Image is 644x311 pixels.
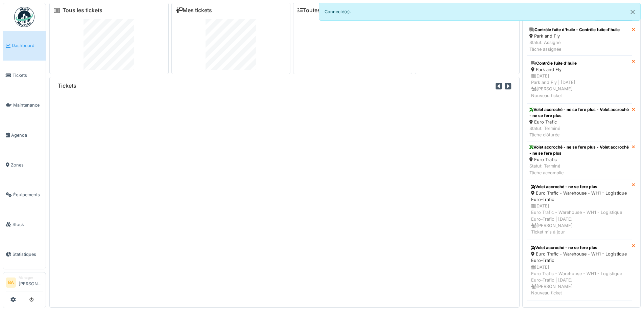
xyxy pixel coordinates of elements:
li: BA [6,277,16,288]
a: Toutes les tâches [297,7,348,14]
div: Manager [19,275,43,280]
div: Volet accroché - ne se fere plus - Volet accroché - ne se fere plus [529,107,629,119]
div: Statut: Assigné Tâche assignée [529,39,620,52]
div: [DATE] Euro Trafic - Warehouse - WH1 - Logistique Euro-Trafic | [DATE] [PERSON_NAME] Nouveau ticket [531,264,627,296]
a: Statistiques [3,239,46,269]
img: Badge_color-CXgf-gQk.svg [14,7,34,27]
div: Statut: Terminé Tâche accomplie [529,163,629,176]
span: Statistiques [13,251,43,258]
div: [DATE] Euro Trafic - Warehouse - WH1 - Logistique Euro-Trafic | [DATE] [PERSON_NAME] Ticket mis à... [531,203,627,235]
a: Contrôle fuite d'huile - Contrôle fuite d'huile Park and Fly Statut: AssignéTâche assignée [527,24,632,55]
a: Volet accroché - ne se fere plus - Volet accroché - ne se fere plus Euro Trafic Statut: TerminéTâ... [527,104,632,141]
a: Stock [3,209,46,239]
div: Park and Fly [531,66,627,73]
a: Volet accroché - ne se fere plus Euro Trafic - Warehouse - WH1 - Logistique Euro-Trafic [DATE]Eur... [527,240,632,301]
a: Tous les tickets [63,7,102,14]
a: Volet accroché - ne se fere plus - Volet accroché - ne se fere plus Euro Trafic Statut: TerminéTâ... [527,141,632,179]
span: Tickets [13,72,43,79]
div: Contrôle fuite d'huile - Contrôle fuite d'huile [529,27,620,33]
div: Volet accroché - ne se fere plus - Volet accroché - ne se fere plus [529,144,629,156]
a: Tickets [3,61,46,90]
a: Maintenance [3,90,46,120]
a: Mes tickets [176,7,212,14]
div: Euro Trafic [529,119,629,125]
span: Zones [11,162,43,168]
div: Contrôle fuite d'huile [531,60,627,66]
div: Connecté(e). [319,3,641,21]
div: Volet accroché - ne se fere plus [531,245,627,251]
div: Euro Trafic - Warehouse - WH1 - Logistique Euro-Trafic [531,251,627,264]
span: Stock [13,221,43,228]
h6: Tickets [58,83,76,89]
div: Euro Trafic - Warehouse - WH1 - Logistique Euro-Trafic [531,190,627,203]
a: BA Manager[PERSON_NAME] [6,275,43,291]
div: Park and Fly [529,33,620,39]
button: Close [625,3,640,21]
span: Dashboard [12,42,43,49]
div: Statut: Terminé Tâche clôturée [529,125,629,138]
span: Agenda [11,132,43,138]
div: Volet accroché - ne se fere plus [531,184,627,190]
li: [PERSON_NAME] [19,275,43,290]
div: [DATE] Park and Fly | [DATE] [PERSON_NAME] Nouveau ticket [531,73,627,99]
a: Agenda [3,120,46,150]
span: Équipements [13,192,43,198]
a: Volet accroché - ne se fere plus Euro Trafic - Warehouse - WH1 - Logistique Euro-Trafic [DATE]Eur... [527,179,632,240]
span: Maintenance [13,102,43,108]
a: Dashboard [3,31,46,61]
div: Euro Trafic [529,156,629,163]
a: Zones [3,150,46,180]
a: Équipements [3,180,46,209]
a: Contrôle fuite d'huile Park and Fly [DATE]Park and Fly | [DATE] [PERSON_NAME]Nouveau ticket [527,55,632,104]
